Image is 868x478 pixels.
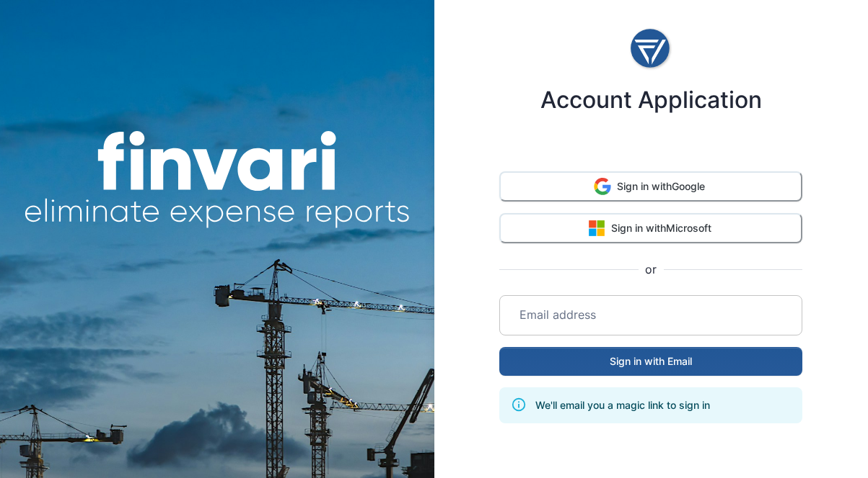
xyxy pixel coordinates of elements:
[540,86,762,114] h4: Account Application
[629,23,672,75] img: logo
[499,213,802,243] button: Sign in withMicrosoft
[499,347,802,376] button: Sign in with Email
[24,131,411,229] img: finvari headline
[535,392,710,419] div: We'll email you a magic link to sign in
[499,171,802,202] button: Sign in withGoogle
[639,261,664,278] span: or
